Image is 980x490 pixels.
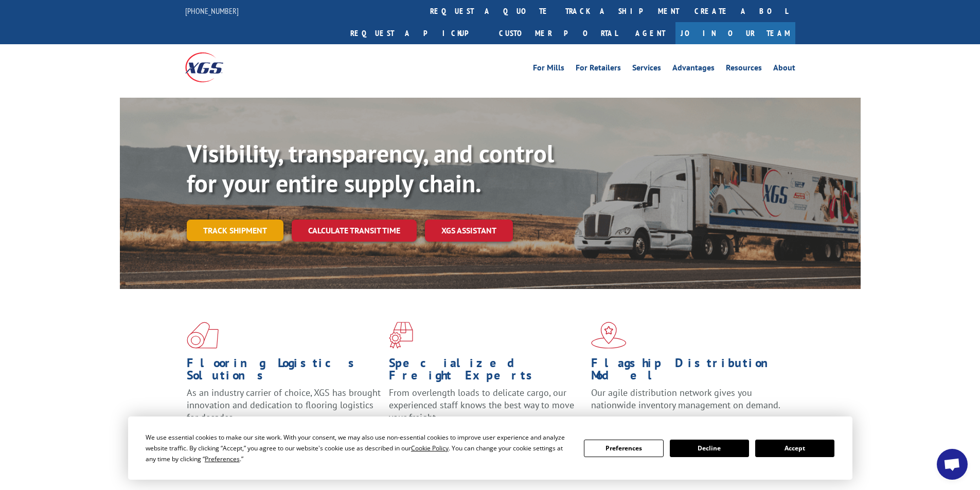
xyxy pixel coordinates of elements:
a: Agent [625,22,675,44]
div: Open chat [937,449,968,480]
span: As an industry carrier of choice, XGS has brought innovation and dedication to flooring logistics... [187,387,381,423]
p: From overlength loads to delicate cargo, our experienced staff knows the best way to move your fr... [389,387,583,432]
img: xgs-icon-focused-on-flooring-red [389,322,413,349]
a: For Retailers [576,64,621,75]
a: Services [632,64,661,75]
a: About [773,64,795,75]
span: Preferences [205,455,240,463]
a: For Mills [533,64,564,75]
button: Accept [755,440,834,457]
h1: Flooring Logistics Solutions [187,357,381,387]
h1: Flagship Distribution Model [591,357,786,387]
h1: Specialized Freight Experts [389,357,583,387]
div: Cookie Consent Prompt [128,416,852,480]
img: xgs-icon-total-supply-chain-intelligence-red [187,322,219,349]
a: Track shipment [187,220,283,241]
span: Our agile distribution network gives you nationwide inventory management on demand. [591,387,780,411]
a: Resources [726,64,762,75]
a: Advantages [672,64,715,75]
a: Calculate transit time [292,220,417,242]
button: Decline [670,440,749,457]
a: XGS ASSISTANT [425,220,513,242]
span: Cookie Policy [411,444,449,452]
a: Customer Portal [491,22,625,44]
button: Preferences [584,440,663,457]
a: Join Our Team [675,22,795,44]
div: We use essential cookies to make our site work. With your consent, we may also use non-essential ... [146,432,572,464]
b: Visibility, transparency, and control for your entire supply chain. [187,137,554,199]
a: Request a pickup [343,22,491,44]
img: xgs-icon-flagship-distribution-model-red [591,322,627,349]
a: [PHONE_NUMBER] [185,6,239,16]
